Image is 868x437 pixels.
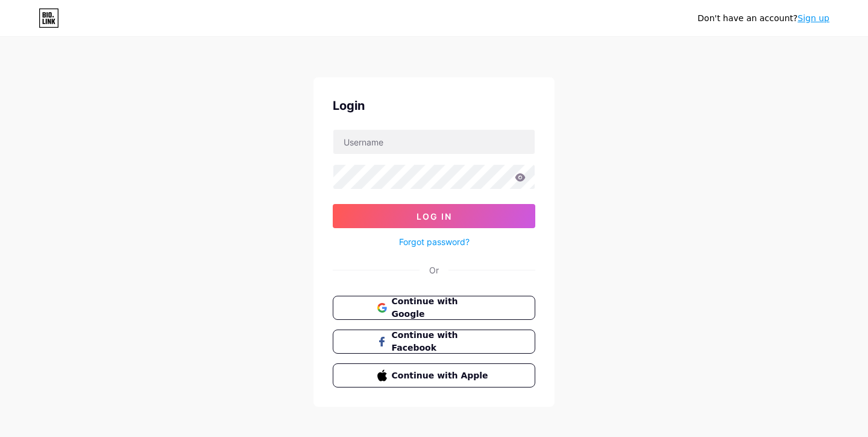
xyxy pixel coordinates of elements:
[797,13,829,23] a: Sign up
[333,130,535,154] input: Username
[392,369,491,382] span: Continue with Apple
[333,330,535,354] button: Continue with Facebook
[333,363,535,388] button: Continue with Apple
[697,12,829,25] div: Don't have an account?
[392,295,491,321] span: Continue with Google
[392,329,491,354] span: Continue with Facebook
[333,204,535,228] button: Log In
[429,264,439,276] div: Or
[399,235,470,248] a: Forgot password?
[417,211,452,222] span: Log In
[333,97,535,115] div: Login
[333,296,535,320] button: Continue with Google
